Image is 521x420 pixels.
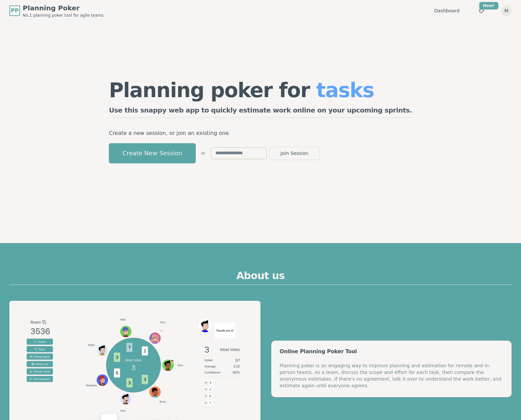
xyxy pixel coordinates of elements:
[201,151,205,156] span: or
[280,349,503,354] div: Online Planning Poker Tool
[23,13,104,18] span: No.1 planning poker tool for agile teams
[109,143,196,163] button: Create New Session
[109,106,412,118] h2: Use this snappy web app to quickly estimate work online on your upcoming sprints.
[109,129,412,138] p: Create a new session, or join an existing one
[270,147,320,160] button: Join Session
[109,80,412,100] h1: Planning poker for
[23,3,104,13] span: Planning Poker
[479,2,498,9] div: New!
[476,5,488,17] button: New!
[9,270,512,285] h2: About us
[316,78,374,102] span: tasks
[11,7,18,15] span: PP
[280,362,503,389] div: Planning poker is an engaging way to improve planning and estimation for remote and in-person tea...
[501,5,512,16] button: M
[434,7,460,14] a: Dashboard
[9,3,104,18] a: PPPlanning PokerNo.1 planning poker tool for agile teams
